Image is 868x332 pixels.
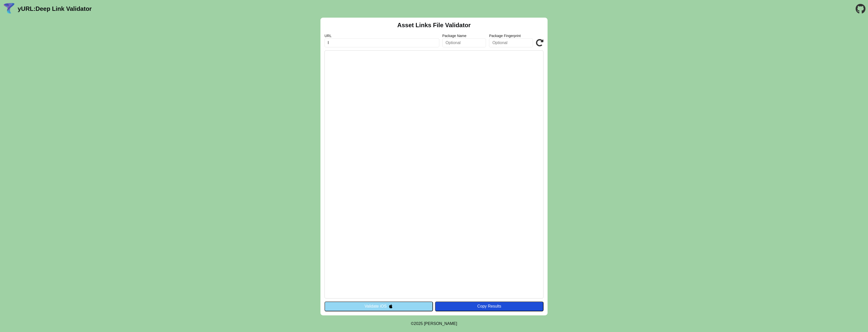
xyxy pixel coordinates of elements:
[489,38,533,47] input: Optional
[397,22,471,29] h2: Asset Links File Validator
[324,302,433,311] button: Validate iOS
[18,5,92,12] a: yURL:Deep Link Validator
[438,304,541,309] div: Copy Results
[324,38,439,47] input: Required
[442,34,486,38] label: Package Name
[489,34,533,38] label: Package Fingerprint
[324,34,439,38] label: URL
[424,321,457,326] a: Michael Ibragimchayev's Personal Site
[414,321,423,326] span: 2025
[442,38,486,47] input: Optional
[411,315,457,332] footer: ©
[435,302,544,311] button: Copy Results
[3,2,16,15] img: yURL Logo
[389,304,393,308] img: appleIcon.svg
